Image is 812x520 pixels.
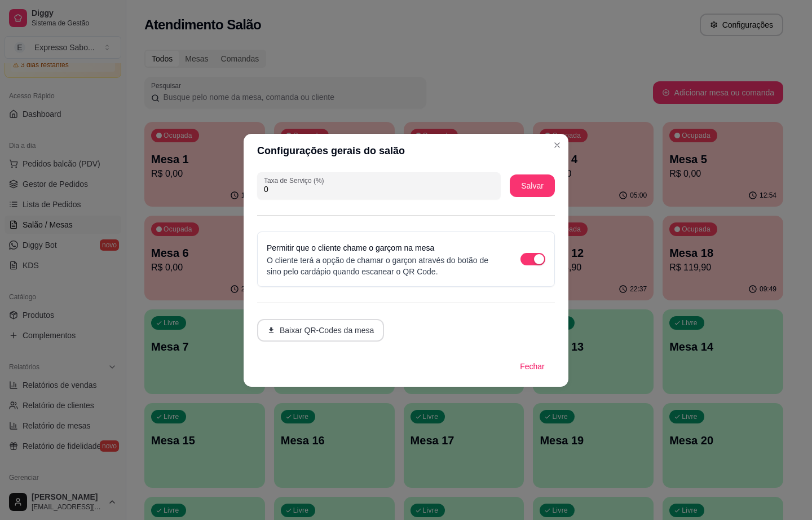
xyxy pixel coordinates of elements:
header: Configurações gerais do salão [244,134,568,168]
button: Baixar QR-Codes da mesa [257,319,384,342]
p: O cliente terá a opção de chamar o garçon através do botão de sino pelo cardápio quando escanear ... [267,255,498,277]
label: Taxa de Serviço (%) [264,176,328,185]
input: Taxa de Serviço (%) [264,183,494,195]
button: Salvar [510,174,555,197]
button: Fechar [510,355,555,378]
a: Baixar QR-Codes da mesa [257,326,384,336]
button: Close [548,136,566,154]
label: Permitir que o cliente chame o garçom na mesa [267,243,434,252]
